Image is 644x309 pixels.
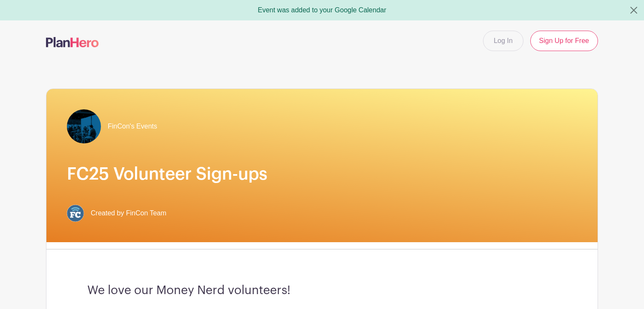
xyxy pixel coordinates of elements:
[87,283,557,298] h3: We love our Money Nerd volunteers!
[67,205,84,222] img: FC%20circle.png
[91,208,167,218] span: Created by FinCon Team
[67,109,101,143] img: Screen%20Shot%202024-09-23%20at%207.49.53%20PM.png
[108,121,157,132] span: FinCon's Events
[67,164,577,184] h1: FC25 Volunteer Sign-ups
[530,31,598,51] a: Sign Up for Free
[46,37,99,47] img: logo-507f7623f17ff9eddc593b1ce0a138ce2505c220e1c5a4e2b4648c50719b7d32.svg
[483,31,523,51] a: Log In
